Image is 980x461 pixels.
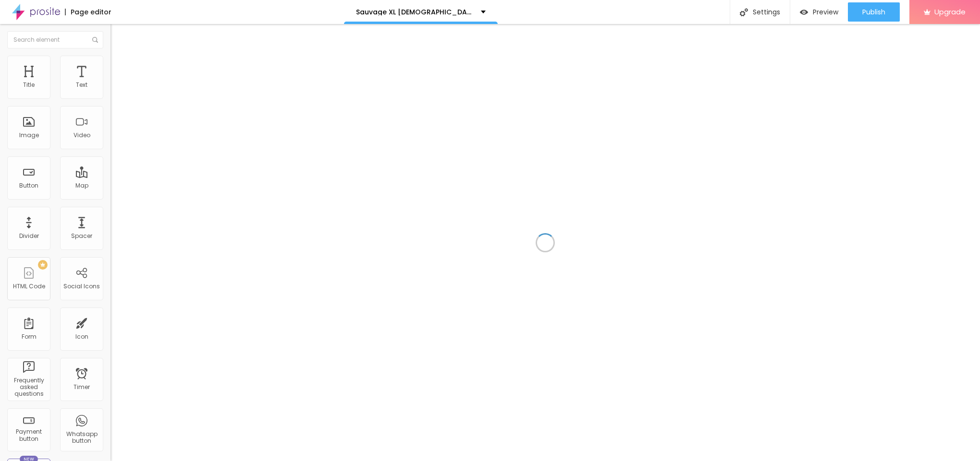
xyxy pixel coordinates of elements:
div: Button [19,182,38,189]
div: Timer [73,384,90,390]
div: Icon [75,333,88,340]
div: HTML Code [13,283,45,290]
div: Payment button [10,428,48,442]
div: Video [73,132,90,139]
p: Sauvage XL [DEMOGRAPHIC_DATA][MEDICAL_DATA] Capsules [GEOGRAPHIC_DATA] [356,9,474,15]
button: Publish [848,2,900,22]
button: Preview [790,2,848,22]
div: Image [19,132,39,139]
div: Social Icons [63,283,100,290]
div: Map [75,182,88,189]
div: Form [22,333,37,340]
span: Publish [862,8,885,16]
span: Upgrade [934,8,966,16]
span: Preview [813,8,838,16]
div: Whatsapp button [62,431,100,445]
div: Title [23,82,35,88]
img: Icone [92,37,98,43]
img: view-1.svg [800,8,808,16]
div: Divider [19,233,39,239]
div: Spacer [71,233,92,239]
div: Text [76,82,87,88]
input: Search element [7,31,103,48]
div: Page editor [65,9,111,15]
div: Frequently asked questions [10,377,48,398]
img: Icone [740,8,748,16]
